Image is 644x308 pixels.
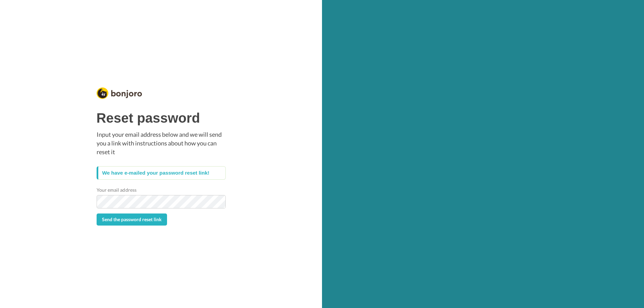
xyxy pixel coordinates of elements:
label: Your email address [97,186,137,193]
span: Send the password reset link [102,217,162,222]
h1: Reset password [97,111,226,125]
p: Input your email address below and we will send you a link with instructions about how you can re... [97,130,226,156]
button: Send the password reset link [97,213,167,226]
div: We have e-mailed your password reset link! [97,166,226,180]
